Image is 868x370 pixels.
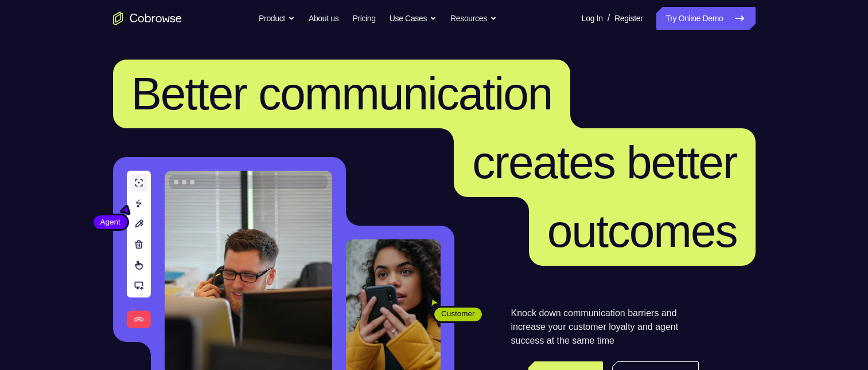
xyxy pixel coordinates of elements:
a: About us [309,7,338,30]
p: Knock down communication barriers and increase your customer loyalty and agent success at the sam... [511,306,699,348]
span: / [608,11,610,25]
button: Resources [450,7,497,30]
span: outcomes [547,206,737,257]
a: Register [614,7,643,30]
a: Go to the home page [113,11,182,25]
span: Better communication [131,68,552,119]
button: Product [259,7,295,30]
a: Try Online Demo [656,7,755,30]
button: Use Cases [390,7,437,30]
a: Log In [582,7,603,30]
a: Pricing [352,7,375,30]
span: creates better [472,137,737,188]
